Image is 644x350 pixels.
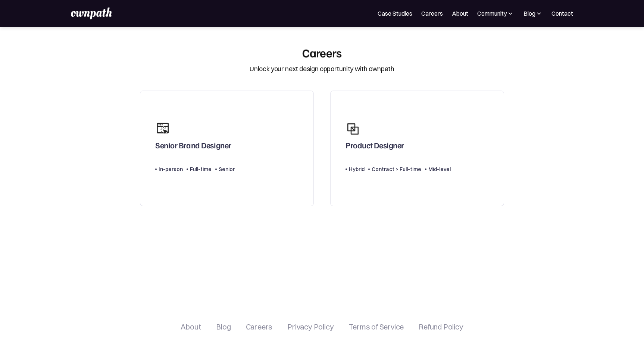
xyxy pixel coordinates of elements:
[302,45,342,60] div: Careers
[551,9,573,18] a: Contact
[159,165,183,174] div: In-person
[216,322,231,331] a: Blog
[250,64,394,74] div: Unlock your next design opportunity with ownpath
[452,9,468,18] a: About
[181,322,201,331] a: About
[419,322,463,331] a: Refund Policy
[378,9,412,18] a: Case Studies
[346,140,404,154] div: Product Designer
[155,140,231,154] div: Senior Brand Designer
[219,165,235,174] div: Senior
[140,91,314,206] a: Senior Brand DesignerIn-personFull-timeSenior
[372,165,421,174] div: Contract > Full-time
[523,9,543,18] div: Blog
[348,322,404,331] a: Terms of Service
[190,165,212,174] div: Full-time
[477,9,514,18] div: Community
[428,165,451,174] div: Mid-level
[421,9,443,18] a: Careers
[330,91,504,206] a: Product DesignerHybridContract > Full-timeMid-level
[349,165,365,174] div: Hybrid
[287,322,334,331] a: Privacy Policy
[477,9,507,18] div: Community
[523,9,535,18] div: Blog
[246,322,273,331] a: Careers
